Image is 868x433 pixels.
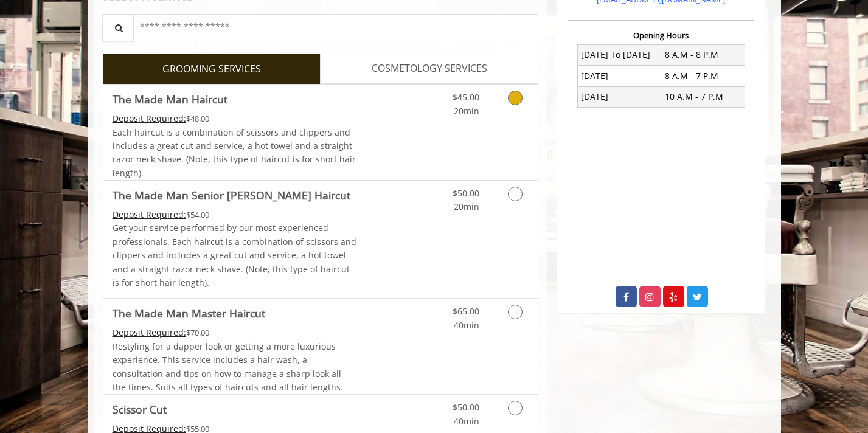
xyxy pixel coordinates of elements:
[454,105,479,117] span: 20min
[453,305,479,317] span: $65.00
[568,31,754,40] h3: Opening Hours
[113,221,357,289] p: Get your service performed by our most experienced professionals. Each haircut is a combination o...
[372,61,487,77] span: COSMETOLOGY SERVICES
[162,61,261,77] span: GROOMING SERVICES
[113,187,350,204] b: The Made Man Senior [PERSON_NAME] Haircut
[577,66,661,86] td: [DATE]
[113,401,167,418] b: Scissor Cut
[113,208,357,221] div: $54.00
[113,113,186,124] span: This service needs some Advance to be paid before we block your appointment
[661,66,745,86] td: 8 A.M - 7 P.M
[661,44,745,65] td: 8 A.M - 8 P.M
[113,305,265,322] b: The Made Man Master Haircut
[113,126,356,179] span: Each haircut is a combination of scissors and clippers and includes a great cut and service, a ho...
[453,187,479,199] span: $50.00
[113,209,186,220] span: This service needs some Advance to be paid before we block your appointment
[454,319,479,331] span: 40min
[577,86,661,107] td: [DATE]
[453,91,479,103] span: $45.00
[113,112,357,125] div: $48.00
[102,14,134,41] button: Service Search
[577,44,661,65] td: [DATE] To [DATE]
[661,86,745,107] td: 10 A.M - 7 P.M
[454,415,479,427] span: 40min
[113,91,227,108] b: The Made Man Haircut
[113,327,186,338] span: This service needs some Advance to be paid before we block your appointment
[454,201,479,212] span: 20min
[113,341,343,393] span: Restyling for a dapper look or getting a more luxurious experience. This service includes a hair ...
[113,326,357,339] div: $70.00
[453,401,479,413] span: $50.00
